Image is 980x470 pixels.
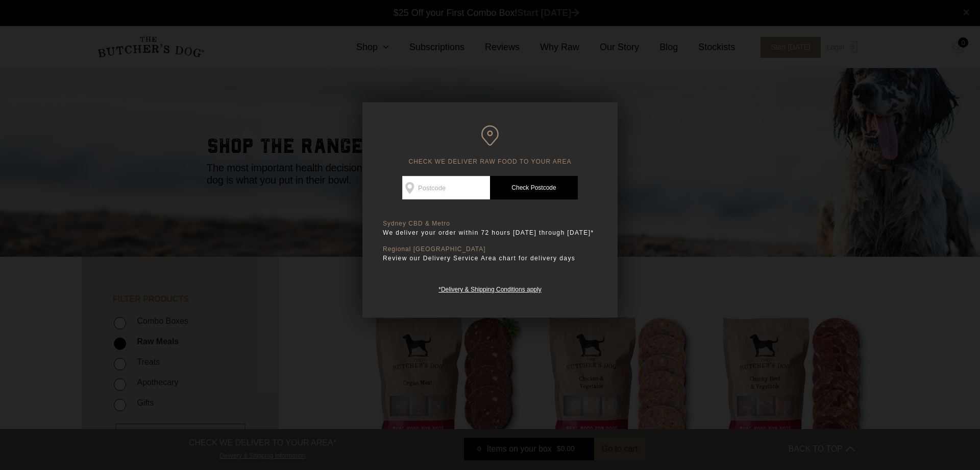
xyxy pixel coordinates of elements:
h6: CHECK WE DELIVER RAW FOOD TO YOUR AREA [383,125,597,166]
p: Review our Delivery Service Area chart for delivery days [383,253,597,263]
p: Regional [GEOGRAPHIC_DATA] [383,245,597,253]
p: We deliver your order within 72 hours [DATE] through [DATE]* [383,228,597,238]
a: Check Postcode [490,176,578,199]
p: Sydney CBD & Metro [383,220,597,228]
a: *Delivery & Shipping Conditions apply [438,283,541,293]
input: Postcode [402,176,490,199]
